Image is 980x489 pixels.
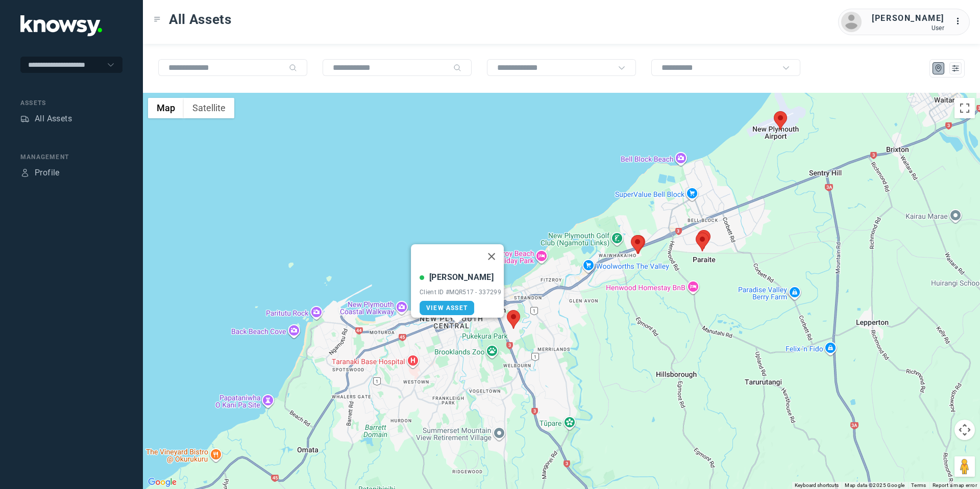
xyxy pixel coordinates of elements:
div: [PERSON_NAME] [872,12,944,24]
div: Management [20,152,122,162]
div: : [954,15,967,29]
button: Toggle fullscreen view [954,98,975,118]
button: Show satellite imagery [184,98,234,118]
div: All Assets [35,113,72,125]
div: Map [934,64,943,73]
div: Assets [20,114,30,123]
div: Profile [35,167,60,179]
button: Show street map [148,98,184,118]
button: Drag Pegman onto the map to open Street View [954,456,975,477]
div: Search [453,64,461,72]
tspan: ... [955,17,965,25]
a: View Asset [420,301,474,315]
div: Toggle Menu [154,16,161,23]
button: Map camera controls [954,420,975,440]
div: Search [289,64,297,72]
img: Application Logo [20,15,102,36]
a: Report a map error [933,482,977,488]
span: All Assets [169,10,232,29]
img: Google [145,476,179,489]
a: Open this area in Google Maps (opens a new window) [145,476,179,489]
img: avatar.png [841,12,862,32]
a: AssetsAll Assets [20,113,72,125]
span: Map data ©2025 Google [845,482,904,488]
span: View Asset [426,304,468,312]
button: Close [479,244,504,269]
a: Terms (opens in new tab) [911,482,926,488]
div: Client ID #MQR517 - 337299 [420,289,501,296]
a: ProfileProfile [20,167,60,179]
div: Assets [20,98,122,108]
div: Profile [20,168,30,177]
div: [PERSON_NAME] [429,271,494,284]
div: List [951,64,960,73]
button: Keyboard shortcuts [795,482,839,489]
div: : [954,15,967,28]
div: User [872,24,944,32]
